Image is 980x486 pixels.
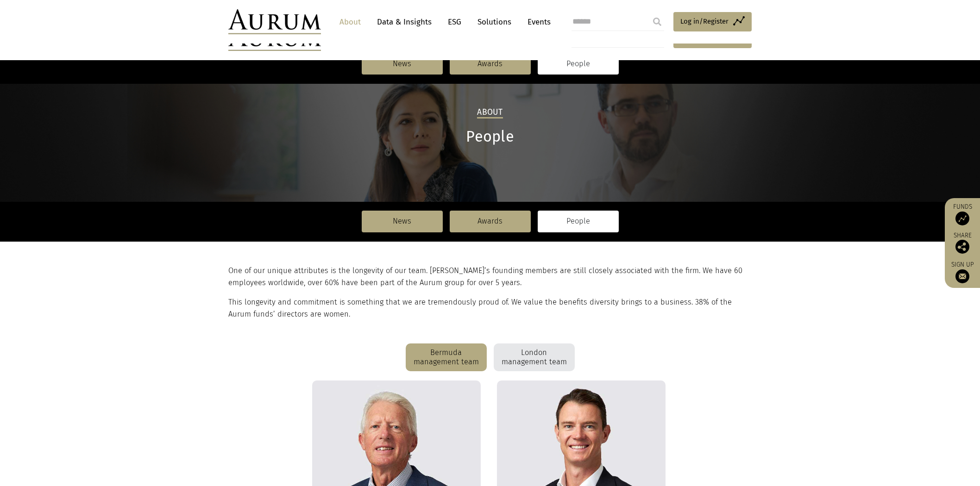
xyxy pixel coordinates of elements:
img: Access Funds [955,212,969,225]
a: People [538,211,619,232]
img: Aurum [228,9,321,34]
a: Data & Insights [372,13,436,31]
a: Funds [949,203,975,225]
a: Awards [450,53,531,75]
a: News [362,53,443,75]
a: Solutions [473,13,516,31]
a: About [335,13,365,31]
a: News [362,211,443,232]
p: This longevity and commitment is something that we are tremendously proud of. We value the benefi... [228,296,749,321]
input: Submit [648,12,666,31]
div: London management team [494,343,575,371]
a: Sign up [949,261,975,283]
a: Awards [450,211,531,232]
a: Log in/Register [673,12,752,31]
p: One of our unique attributes is the longevity of our team. [PERSON_NAME]’s founding members are s... [228,265,749,289]
img: Sign up to our newsletter [955,269,969,283]
h1: People [228,128,752,146]
div: Bermuda management team [406,343,487,371]
span: Log in/Register [680,16,729,27]
img: Share this post [955,240,969,254]
div: Share [949,232,975,254]
a: ESG [443,13,466,31]
a: People [538,53,619,75]
a: Events [523,13,551,31]
h2: About [477,107,503,118]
